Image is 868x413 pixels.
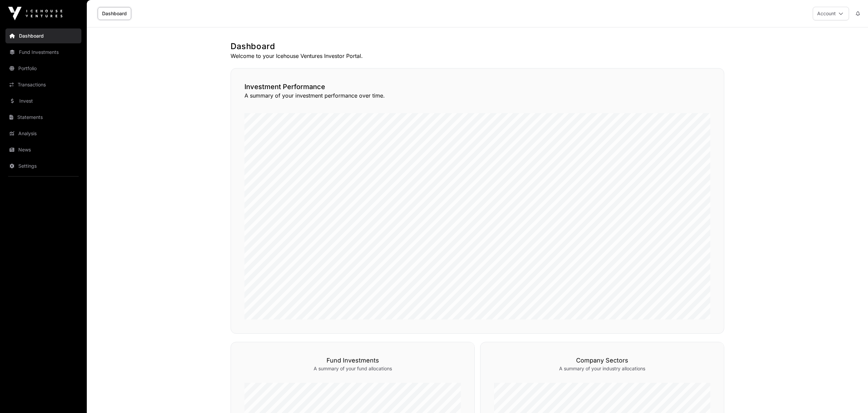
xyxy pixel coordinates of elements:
[5,61,81,76] a: Portfolio
[5,159,81,173] a: Settings
[5,126,81,141] a: Analysis
[813,7,849,20] button: Account
[494,356,710,365] h3: Company Sectors
[231,41,724,52] h1: Dashboard
[5,28,81,43] a: Dashboard
[8,7,62,20] img: Icehouse Ventures Logo
[5,142,81,157] a: News
[5,110,81,125] a: Statements
[98,7,131,20] a: Dashboard
[5,45,81,60] a: Fund Investments
[244,91,710,100] p: A summary of your investment performance over time.
[494,365,710,372] p: A summary of your industry allocations
[244,82,710,91] h2: Investment Performance
[5,77,81,92] a: Transactions
[5,94,81,108] a: Invest
[244,365,461,372] p: A summary of your fund allocations
[244,356,461,365] h3: Fund Investments
[231,52,724,60] p: Welcome to your Icehouse Ventures Investor Portal.
[834,380,868,413] iframe: Chat Widget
